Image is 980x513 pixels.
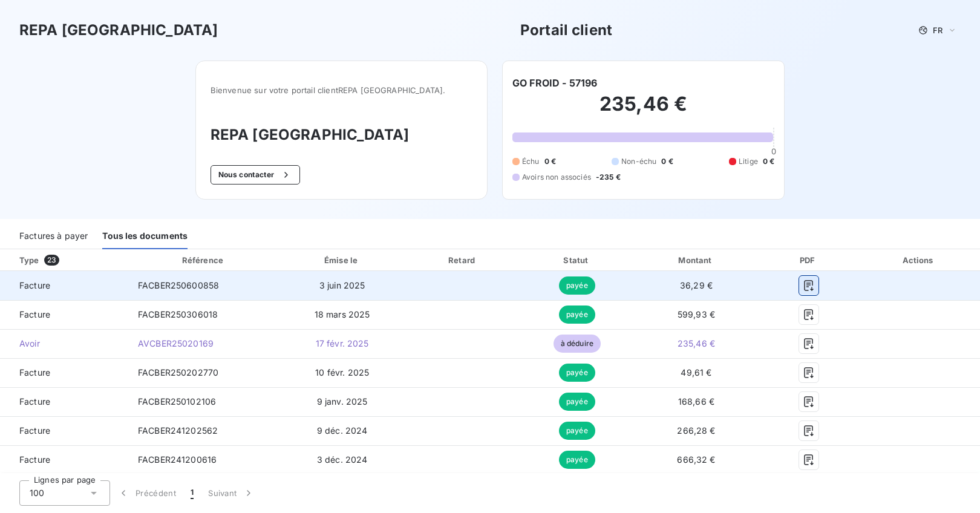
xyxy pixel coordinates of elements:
span: Facture [10,454,119,466]
button: Suivant [201,480,262,506]
h6: GO FROID - 57196 [512,76,597,90]
span: 266,28 € [677,425,715,436]
h3: Portail client [520,19,612,41]
span: 17 févr. 2025 [316,338,369,348]
span: FACBER250306018 [138,309,218,319]
div: Montant [636,254,757,266]
span: 0 [771,146,776,156]
div: Référence [182,255,223,265]
span: -235 € [596,172,621,183]
span: Non-échu [621,156,656,167]
div: Tous les documents [102,224,188,249]
span: payée [559,306,595,324]
span: 3 déc. 2024 [317,454,368,465]
span: FACBER250600858 [138,280,219,290]
span: Litige [739,156,758,167]
button: 1 [183,480,201,506]
span: Facture [10,367,119,379]
span: FACBER241200616 [138,454,217,465]
span: Avoirs non associés [522,172,591,183]
span: 666,32 € [677,454,715,465]
button: Précédent [110,480,183,506]
span: 3 juin 2025 [319,280,365,290]
span: 18 mars 2025 [315,309,370,319]
span: 0 € [661,156,673,167]
span: payée [559,276,595,295]
div: Type [12,254,126,266]
span: AVCBER25020169 [138,338,214,348]
button: Nous contacter [211,165,300,185]
span: payée [559,451,595,469]
span: Facture [10,425,119,437]
span: à déduire [554,335,601,353]
span: 100 [30,487,44,499]
div: Retard [408,254,518,266]
h2: 235,46 € [512,92,774,128]
span: FACBER250202770 [138,367,218,377]
span: 0 € [544,156,556,167]
span: 1 [191,487,194,499]
span: Facture [10,309,119,321]
span: Facture [10,396,119,408]
div: Actions [860,254,978,266]
span: Facture [10,279,119,292]
span: FACBER250102106 [138,396,216,407]
div: Émise le [282,254,403,266]
span: 49,61 € [681,367,711,377]
span: 0 € [763,156,774,167]
span: 9 déc. 2024 [317,425,368,436]
h3: REPA [GEOGRAPHIC_DATA] [19,19,218,41]
span: 235,46 € [678,338,715,348]
span: 23 [44,255,59,266]
span: 9 janv. 2025 [317,396,368,407]
span: 10 févr. 2025 [315,367,369,377]
div: PDF [762,254,855,266]
span: payée [559,393,595,411]
span: payée [559,422,595,440]
span: FR [933,25,942,35]
div: Factures à payer [19,224,88,249]
div: Statut [523,254,632,266]
span: Échu [522,156,540,167]
h3: REPA [GEOGRAPHIC_DATA] [211,124,472,146]
span: 36,29 € [680,280,713,290]
span: 168,66 € [678,396,714,407]
span: FACBER241202562 [138,425,218,436]
span: 599,93 € [678,309,715,319]
span: Avoir [10,338,119,350]
span: payée [559,364,595,382]
span: Bienvenue sur votre portail client REPA [GEOGRAPHIC_DATA] . [211,85,472,95]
